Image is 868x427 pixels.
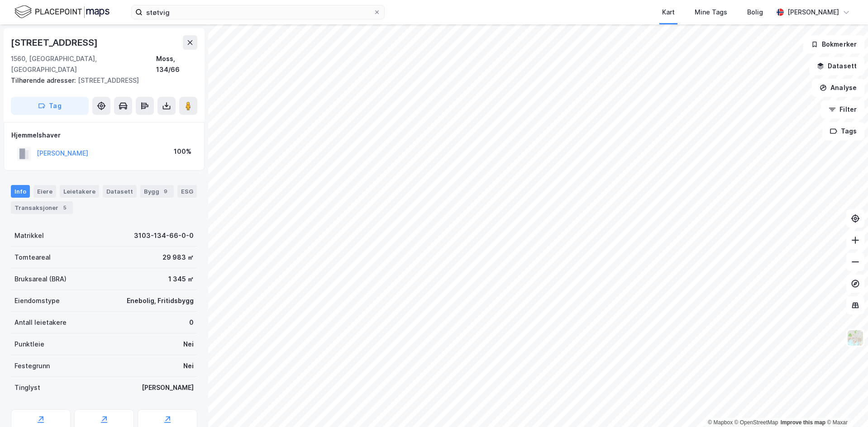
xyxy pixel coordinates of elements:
button: Datasett [809,57,864,75]
button: Bokmerker [803,35,864,53]
div: 9 [161,187,170,196]
div: Eiendomstype [14,295,60,306]
div: Enebolig, Fritidsbygg [127,295,194,306]
div: [PERSON_NAME] [142,382,194,393]
img: logo.f888ab2527a4732fd821a326f86c7f29.svg [14,4,110,20]
a: Mapbox [708,419,733,426]
div: Nei [183,339,194,350]
div: Transaksjoner [11,201,73,214]
div: Leietakere [60,185,99,198]
div: Bruksareal (BRA) [14,274,67,285]
button: Filter [821,100,864,119]
div: [PERSON_NAME] [787,7,839,18]
div: 100% [174,146,191,157]
div: 29 983 ㎡ [162,252,194,263]
div: Matrikkel [14,230,44,241]
div: Bygg [140,185,174,198]
div: 3103-134-66-0-0 [134,230,194,241]
div: Tomteareal [14,252,51,263]
span: Tilhørende adresser: [11,76,78,84]
div: Antall leietakere [14,317,67,328]
button: Tag [11,97,89,115]
input: Søk på adresse, matrikkel, gårdeiere, leietakere eller personer [143,5,373,19]
div: Kart [662,7,675,18]
button: Tags [822,122,864,140]
img: Z [847,329,864,346]
div: [STREET_ADDRESS] [11,75,190,86]
div: Datasett [103,185,137,198]
div: Mine Tags [695,7,727,18]
iframe: Chat Widget [823,384,868,427]
div: Punktleie [14,339,44,350]
div: 1560, [GEOGRAPHIC_DATA], [GEOGRAPHIC_DATA] [11,53,156,75]
a: OpenStreetMap [734,419,778,426]
div: Nei [183,361,194,371]
div: 5 [60,203,69,212]
div: ESG [177,185,197,198]
div: Eiere [33,185,56,198]
div: [STREET_ADDRESS] [11,35,100,50]
div: Tinglyst [14,382,40,393]
div: Festegrunn [14,361,50,371]
div: 0 [189,317,194,328]
a: Improve this map [781,419,825,426]
button: Analyse [812,79,864,97]
div: Hjemmelshaver [11,130,197,141]
div: Info [11,185,30,198]
div: 1 345 ㎡ [168,274,194,285]
div: Bolig [747,7,763,18]
div: Moss, 134/66 [156,53,197,75]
